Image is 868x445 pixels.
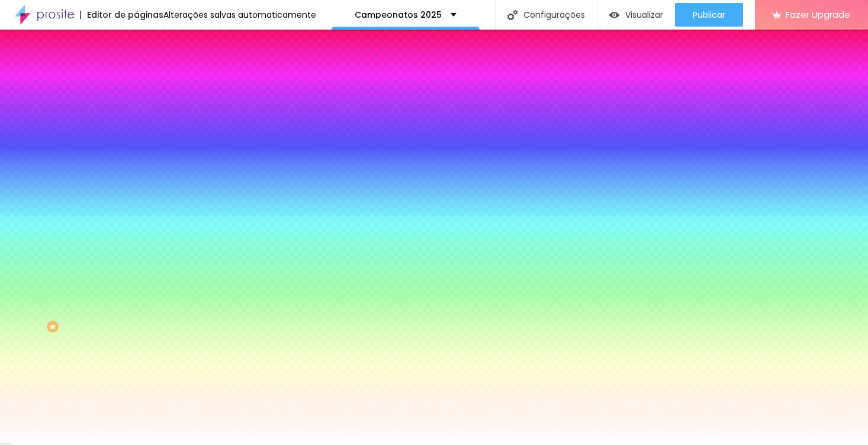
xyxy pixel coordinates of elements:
img: view-1.svg [609,10,619,20]
div: Alterações salvas automaticamente [163,11,316,19]
div: Editor de páginas [80,11,163,19]
span: Visualizar [625,10,663,20]
p: Campeonatos 2025 [355,11,442,19]
button: Visualizar [597,3,675,27]
span: Publicar [693,10,725,20]
img: Icone [507,10,517,20]
button: Publicar [675,3,743,27]
span: Fazer Upgrade [786,9,850,20]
